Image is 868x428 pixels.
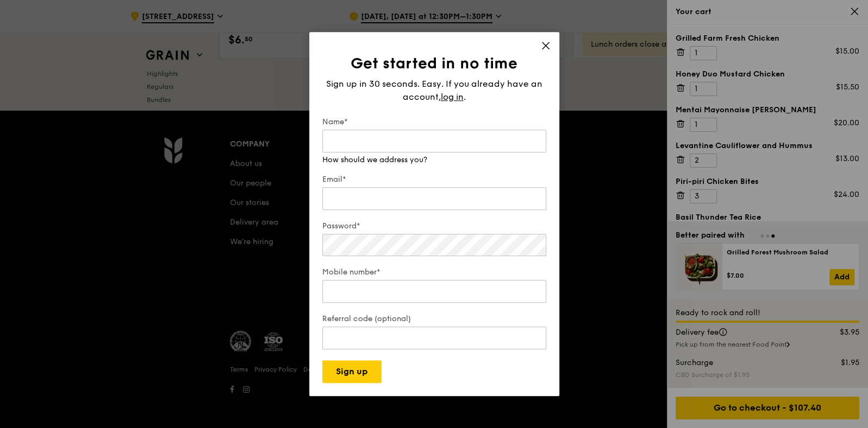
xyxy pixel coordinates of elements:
[322,221,546,232] label: Password*
[322,54,546,73] h1: Get started in no time
[322,155,546,165] div: How should we address you?
[322,267,546,278] label: Mobile number*
[322,117,546,127] label: Name*
[322,174,546,185] label: Email*
[441,91,464,104] span: log in
[464,92,466,102] span: .
[322,360,382,383] button: Sign up
[322,314,546,324] label: Referral code (optional)
[326,79,542,102] span: Sign up in 30 seconds. Easy. If you already have an account,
